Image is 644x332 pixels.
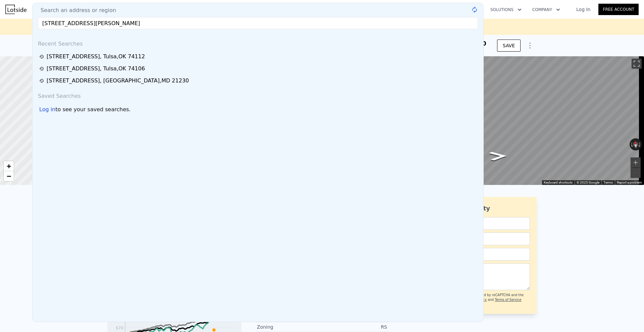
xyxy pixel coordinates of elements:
div: Zoning [257,324,322,330]
span: + [7,162,11,170]
button: Show Options [523,39,537,52]
a: Zoom in [4,161,14,171]
a: Zoom out [4,171,14,181]
button: Solutions [485,4,527,16]
div: Log in [39,106,55,114]
a: Terms of Service [495,298,521,302]
path: Go East, E 4th Pl [481,149,515,163]
div: RS [322,324,387,330]
button: Zoom out [631,168,641,178]
button: Rotate counterclockwise [630,138,633,150]
button: Reset the view [633,138,639,150]
a: Free Account [598,4,639,15]
span: Search an address or region [35,6,116,14]
div: This site is protected by reCAPTCHA and the Google and apply. [452,293,530,307]
button: Keyboard shortcuts [544,180,573,185]
a: Log In [568,6,598,13]
button: Company [527,4,566,16]
a: [STREET_ADDRESS], Tulsa,OK 74112 [39,53,479,61]
a: Terms (opens in new tab) [603,181,613,184]
input: Enter an address, city, region, neighborhood or zip code [38,17,478,29]
div: [STREET_ADDRESS] , Tulsa , OK 74106 [47,65,145,73]
img: Lotside [5,5,26,14]
tspan: $70 [116,326,123,330]
span: © 2025 Google [577,181,599,184]
div: Recent Searches [35,35,481,51]
span: to see your saved searches. [55,106,130,114]
div: [STREET_ADDRESS] , [GEOGRAPHIC_DATA] , MD 21230 [47,77,189,85]
button: SAVE [497,40,521,52]
button: Zoom in [631,157,641,168]
a: Report a problem [617,181,642,184]
button: Toggle fullscreen view [632,59,642,69]
button: Rotate clockwise [638,138,642,150]
div: Saved Searches [35,87,481,103]
span: − [7,172,11,180]
a: [STREET_ADDRESS], [GEOGRAPHIC_DATA],MD 21230 [39,77,479,85]
a: [STREET_ADDRESS], Tulsa,OK 74106 [39,65,479,73]
div: [STREET_ADDRESS] , Tulsa , OK 74112 [47,53,145,61]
